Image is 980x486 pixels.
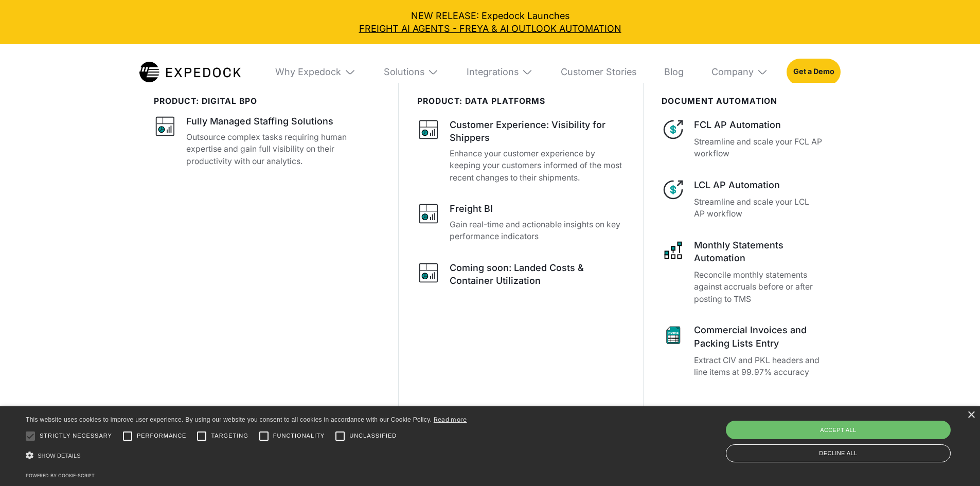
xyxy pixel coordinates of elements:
div: FCL AP Automation [694,118,826,131]
p: Outsource complex tasks requiring human expertise and gain full visibility on their productivity ... [186,131,380,168]
p: Gain real-time and actionable insights on key performance indicators [450,219,625,243]
a: Fully Managed Staffing SolutionsOutsource complex tasks requiring human expertise and gain full v... [154,115,380,167]
span: Targeting [211,431,248,440]
div: NEW RELEASE: Expedock Launches [9,9,971,35]
p: Streamline and scale your FCL AP workflow [694,136,826,160]
div: document automation [662,97,826,106]
div: Commercial Invoices and Packing Lists Entry [694,323,826,349]
div: Company [711,66,754,78]
p: Extract CIV and PKL headers and line items at 99.97% accuracy [694,354,826,379]
div: Monthly Statements Automation [694,239,826,264]
div: Why Expedock [275,66,341,78]
div: Customer Experience: Visibility for Shippers [450,118,625,144]
a: Read more [434,416,467,423]
iframe: Chat Widget [929,437,980,486]
div: Show details [26,448,467,464]
div: product: digital bpo [154,97,380,106]
div: Accept all [726,421,951,439]
a: Freight BIGain real-time and actionable insights on key performance indicators [417,202,625,243]
a: FREIGHT AI AGENTS - FREYA & AI OUTLOOK AUTOMATION [9,22,971,35]
div: Coming soon: Landed Costs & Container Utilization [450,261,625,287]
a: Monthly Statements AutomationReconcile monthly statements against accruals before or after postin... [662,239,826,305]
span: Show details [38,453,81,459]
a: FCL AP AutomationStreamline and scale your FCL AP workflow [662,118,826,160]
a: Powered by cookie-script [26,473,95,478]
span: Functionality [273,431,325,440]
div: Why Expedock [266,44,365,100]
div: Close [967,411,975,419]
span: Strictly necessary [40,431,112,440]
div: LCL AP Automation [694,178,826,191]
a: LCL AP AutomationStreamline and scale your LCL AP workflow [662,178,826,220]
p: Reconcile monthly statements against accruals before or after posting to TMS [694,269,826,305]
p: Streamline and scale your LCL AP workflow [694,196,826,220]
span: Unclassified [349,431,397,440]
a: Commercial Invoices and Packing Lists EntryExtract CIV and PKL headers and line items at 99.97% a... [662,323,826,378]
div: Integrations [467,66,519,78]
div: Fully Managed Staffing Solutions [186,115,333,128]
div: 채팅 위젯 [929,437,980,486]
div: Freight BI [450,202,493,215]
a: Customer Experience: Visibility for ShippersEnhance your customer experience by keeping your cust... [417,118,625,184]
span: Performance [137,431,187,440]
div: Solutions [375,44,448,100]
a: Get a Demo [787,59,841,85]
div: PRODUCT: data platforms [417,97,625,106]
div: Integrations [457,44,542,100]
a: Customer Stories [551,44,646,100]
a: Blog [655,44,693,100]
p: Enhance your customer experience by keeping your customers informed of the most recent changes to... [450,148,625,184]
div: Decline all [726,444,951,462]
a: Coming soon: Landed Costs & Container Utilization [417,261,625,291]
span: This website uses cookies to improve user experience. By using our website you consent to all coo... [26,416,432,423]
div: Solutions [384,66,424,78]
div: Company [702,44,777,100]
